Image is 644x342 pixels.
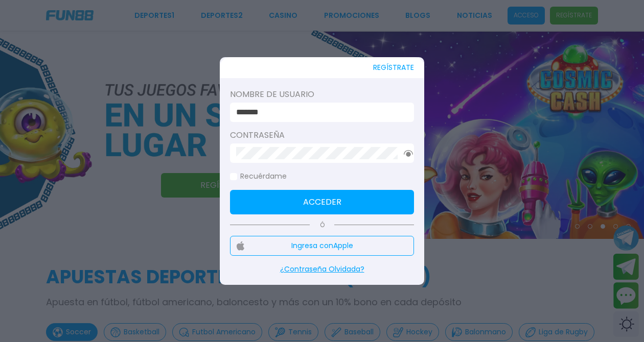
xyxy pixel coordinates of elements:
label: Recuérdame [230,171,287,182]
button: Acceder [230,190,414,214]
p: Ó [230,221,414,230]
label: Nombre de usuario [230,88,414,101]
button: REGÍSTRATE [373,57,414,78]
label: Contraseña [230,129,414,141]
button: Ingresa conApple [230,236,414,256]
p: ¿Contraseña Olvidada? [230,264,414,275]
